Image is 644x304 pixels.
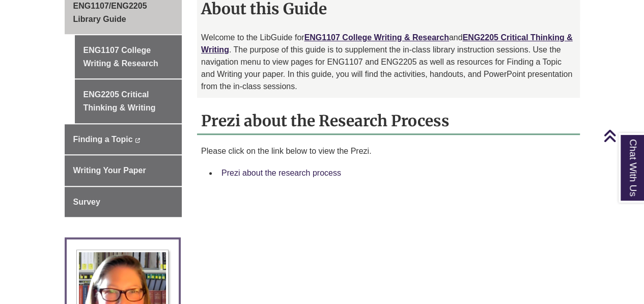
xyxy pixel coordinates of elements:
[197,108,580,135] h2: Prezi about the Research Process
[73,135,133,144] span: Finding a Topic
[73,2,147,23] span: ENG1107/ENG2205 Library Guide
[201,32,576,93] p: Welcome to the LibGuide for and . The purpose of this guide is to supplement the in-class library...
[73,166,146,175] span: Writing Your Paper
[75,35,182,78] a: ENG1107 College Writing & Research
[75,79,182,123] a: ENG2205 Critical Thinking & Writing
[65,124,182,155] a: Finding a Topic
[135,138,141,143] i: This link opens in a new window
[65,155,182,186] a: Writing Your Paper
[603,129,641,143] a: Back to Top
[201,145,576,157] p: Please click on the link below to view the Prezi.
[65,187,182,217] a: Survey
[73,198,100,206] span: Survey
[304,33,449,42] a: ENG1107 College Writing & Research
[221,169,341,177] a: Prezi about the research process
[201,33,573,54] a: ENG2205 Critical Thinking & Writing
